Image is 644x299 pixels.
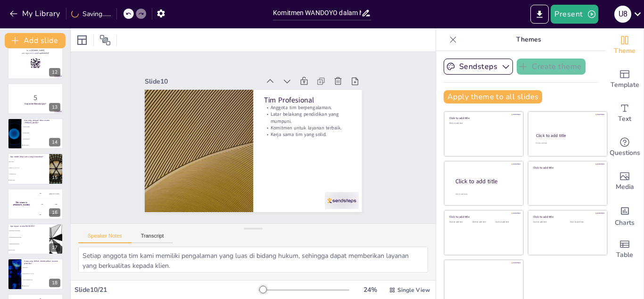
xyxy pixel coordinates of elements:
[23,127,63,128] span: Layanan hukum
[606,28,644,62] div: Change the overall theme
[536,133,599,138] div: Click to add title
[9,243,49,244] span: Membantu dalam litigasi
[226,40,240,127] p: Latar belakang pendidikan yang mumpuni.
[570,221,600,223] div: Click to add text
[23,145,63,145] span: Semua di atas
[606,198,644,232] div: Add charts and graphs
[472,221,494,223] div: Click to add text
[614,6,631,23] div: U 8
[610,148,640,158] span: Questions
[616,182,634,192] span: Media
[444,90,542,103] button: Apply theme to all slides
[49,208,60,217] div: 16
[10,225,47,228] p: Apa tujuan utama WANDOYO?
[8,188,63,220] div: 16
[8,153,63,184] div: 15
[7,6,64,21] button: My Library
[5,33,66,48] button: Add slide
[35,199,63,209] div: 200
[10,155,47,158] p: Apa model kerja sama yang ditawarkan?
[9,179,49,180] span: Semua di atas
[611,80,639,90] span: Template
[247,40,253,127] p: Kerja sama tim yang solid.
[618,114,631,124] span: Text
[359,285,381,294] div: 24 %
[49,68,60,77] div: 12
[10,52,60,55] p: and login with code
[606,62,644,96] div: Add ready made slides
[240,40,247,127] p: Komitmen untuk layanan terbaik.
[517,59,586,75] button: Create theme
[606,232,644,266] div: Add a table
[24,119,60,124] p: Apa yang menjadi fokus utama [PERSON_NAME]?
[9,250,49,251] span: Semua di atas
[23,285,63,286] span: Semua di atas
[74,33,90,48] div: Layout
[24,259,60,265] p: Siapa yang berhak mendapatkan layanan prioritas?
[449,116,517,120] div: Click to add title
[606,96,644,130] div: Add text boxes
[8,118,63,149] div: 14
[614,46,636,56] span: Theme
[71,9,111,18] div: Saving......
[614,5,631,24] button: U 8
[23,279,63,280] span: Klien Commitment Fee
[455,178,516,186] div: Click to add title
[449,215,517,219] div: Click to add title
[9,168,49,169] span: [MEDICAL_DATA] Fee
[192,131,201,246] div: Slide 10
[495,221,517,223] div: Click to add text
[23,132,63,133] span: Kepuasan klien
[49,279,60,287] div: 18
[10,92,60,103] p: 5
[78,233,132,243] button: Speaker Notes
[606,164,644,198] div: Add images, graphics, shapes or video
[444,59,513,75] button: Sendsteps
[615,218,635,228] span: Charts
[220,40,226,127] p: Anggota tim berpengalaman.
[49,243,60,252] div: 17
[551,5,598,24] button: Present
[49,173,60,182] div: 15
[23,267,63,268] span: Klien biasa
[9,162,49,162] span: Biaya tetap
[49,103,60,111] div: 13
[455,193,515,196] div: Click to add body
[9,230,49,231] span: Memberikan solusi hukum
[99,34,111,46] span: Position
[210,40,221,127] p: Tim Profesional
[449,122,517,125] div: Click to add text
[78,247,428,273] textarea: Setiap anggota tim kami memiliki pengalaman yang luas di bidang hukum, sehingga dapat memberikan ...
[9,174,49,175] span: Commitment Fee
[449,221,471,223] div: Click to add text
[25,103,46,105] strong: Siap untuk Memulai Quiz?
[8,201,35,206] h4: The winner is [PERSON_NAME]
[8,223,63,255] div: 17
[533,165,601,169] div: Click to add title
[8,83,63,114] div: 13
[23,138,63,139] span: Profesionalisme
[533,221,563,223] div: Click to add text
[536,142,598,145] div: Click to add text
[616,250,633,260] span: Table
[31,50,45,52] strong: [DOMAIN_NAME]
[461,28,596,51] p: Themes
[10,50,60,52] p: Go to
[606,130,644,164] div: Get real-time input from your audience
[273,6,361,20] input: Insert title
[23,273,63,274] span: Klien [MEDICAL_DATA]
[35,188,63,199] div: 100
[533,215,601,219] div: Click to add title
[132,233,173,243] button: Transcript
[8,258,63,290] div: 18
[55,204,57,205] div: Jaap
[397,286,430,294] span: Single View
[530,5,549,24] button: Export to PowerPoint
[35,209,63,220] div: 300
[49,138,60,146] div: 14
[8,48,63,79] div: 12
[74,285,259,294] div: Slide 10 / 21
[9,237,49,238] span: Meningkatkan kepuasan klien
